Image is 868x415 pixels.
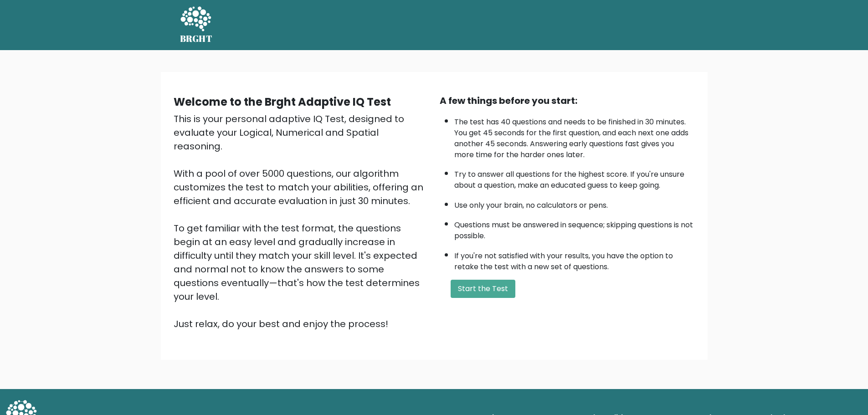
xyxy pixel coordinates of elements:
[451,280,515,298] button: Start the Test
[454,112,695,160] li: The test has 40 questions and needs to be finished in 30 minutes. You get 45 seconds for the firs...
[180,4,213,46] a: BRGHT
[180,33,213,44] h5: BRGHT
[454,164,695,191] li: Try to answer all questions for the highest score. If you're unsure about a question, make an edu...
[174,112,429,331] div: This is your personal adaptive IQ Test, designed to evaluate your Logical, Numerical and Spatial ...
[454,215,695,241] li: Questions must be answered in sequence; skipping questions is not possible.
[440,94,695,108] div: A few things before you start:
[174,94,391,109] b: Welcome to the Brght Adaptive IQ Test
[454,246,695,272] li: If you're not satisfied with your results, you have the option to retake the test with a new set ...
[454,195,695,211] li: Use only your brain, no calculators or pens.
